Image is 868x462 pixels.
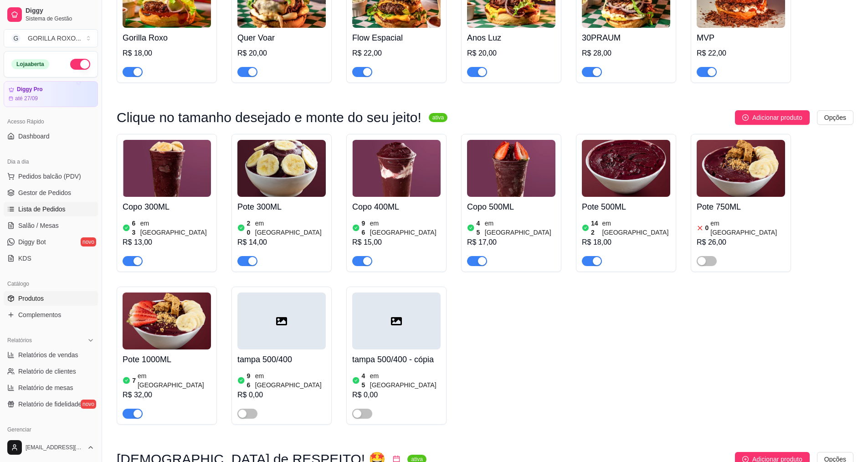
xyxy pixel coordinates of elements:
[582,48,670,59] div: R$ 28,00
[352,200,441,213] h4: Copo 400ML
[70,59,90,70] button: Alterar Status
[123,390,211,400] div: R$ 32,00
[237,31,326,44] h4: Quer Voar
[4,291,98,306] a: Produtos
[17,86,43,93] article: Diggy Pro
[4,154,98,169] div: Dia a dia
[247,219,253,237] article: 20
[18,294,44,303] span: Produtos
[255,219,326,237] article: em [GEOGRAPHIC_DATA]
[697,31,785,44] h4: MVP
[18,188,71,197] span: Gestor de Pedidos
[138,371,211,390] article: em [GEOGRAPHIC_DATA]
[18,221,59,230] span: Salão / Mesas
[4,277,98,291] div: Catálogo
[15,95,38,102] article: até 27/09
[140,219,211,237] article: em [GEOGRAPHIC_DATA]
[582,200,670,213] h4: Pote 500ML
[18,132,50,141] span: Dashboard
[237,237,326,248] div: R$ 14,00
[237,48,326,59] div: R$ 20,00
[237,353,326,366] h4: tampa 500/400
[11,34,21,43] span: G
[18,205,66,214] span: Lista de Pedidos
[362,219,368,237] article: 96
[705,223,709,232] article: 0
[117,112,421,123] h3: Clique no tamanho desejado e monte do seu jeito!
[26,444,83,451] span: [EMAIL_ADDRESS][DOMAIN_NAME]
[132,219,139,237] article: 63
[7,337,32,344] span: Relatórios
[467,237,555,248] div: R$ 17,00
[697,140,785,197] img: product-image
[591,219,601,237] article: 142
[352,237,441,248] div: R$ 15,00
[18,254,31,263] span: KDS
[4,202,98,216] a: Lista de Pedidos
[582,140,670,197] img: product-image
[4,235,98,249] a: Diggy Botnovo
[697,48,785,59] div: R$ 22,00
[4,169,98,184] button: Pedidos balcão (PDV)
[4,29,98,47] button: Select a team
[485,219,555,237] article: em [GEOGRAPHIC_DATA]
[352,353,441,366] h4: tampa 500/400 - cópia
[28,34,81,43] div: GORILLA ROXO ...
[123,31,211,44] h4: Gorilla Roxo
[4,114,98,129] div: Acesso Rápido
[4,380,98,395] a: Relatório de mesas
[237,200,326,213] h4: Pote 300ML
[4,348,98,362] a: Relatórios de vendas
[18,237,46,246] span: Diggy Bot
[11,59,49,69] div: Loja aberta
[123,48,211,59] div: R$ 18,00
[602,219,670,237] article: em [GEOGRAPHIC_DATA]
[824,113,846,123] span: Opções
[817,110,853,125] button: Opções
[4,81,98,107] a: Diggy Proaté 27/09
[735,110,810,125] button: Adicionar produto
[467,31,555,44] h4: Anos Luz
[477,219,483,237] article: 45
[752,113,802,123] span: Adicionar produto
[4,185,98,200] a: Gestor de Pedidos
[18,172,81,181] span: Pedidos balcão (PDV)
[362,371,368,390] article: 45
[4,4,98,26] a: DiggySistema de Gestão
[18,350,78,359] span: Relatórios de vendas
[742,114,749,121] span: plus-circle
[582,31,670,44] h4: 30PRAUM
[697,200,785,213] h4: Pote 750ML
[352,31,441,44] h4: Flow Espacial
[132,376,136,385] article: 7
[18,310,61,319] span: Complementos
[697,237,785,248] div: R$ 26,00
[247,371,253,390] article: 96
[352,140,441,197] img: product-image
[352,390,441,400] div: R$ 0,00
[18,367,76,376] span: Relatório de clientes
[4,364,98,379] a: Relatório de clientes
[237,390,326,400] div: R$ 0,00
[26,7,94,15] span: Diggy
[370,371,441,390] article: em [GEOGRAPHIC_DATA]
[429,113,447,122] sup: ativa
[123,140,211,197] img: product-image
[123,200,211,213] h4: Copo 300ML
[123,237,211,248] div: R$ 13,00
[237,140,326,197] img: product-image
[710,219,785,237] article: em [GEOGRAPHIC_DATA]
[4,129,98,144] a: Dashboard
[4,218,98,233] a: Salão / Mesas
[370,219,441,237] article: em [GEOGRAPHIC_DATA]
[467,140,555,197] img: product-image
[123,353,211,366] h4: Pote 1000ML
[467,48,555,59] div: R$ 20,00
[352,48,441,59] div: R$ 22,00
[18,400,82,409] span: Relatório de fidelidade
[467,200,555,213] h4: Copo 500ML
[123,293,211,349] img: product-image
[4,308,98,322] a: Complementos
[582,237,670,248] div: R$ 18,00
[4,397,98,411] a: Relatório de fidelidadenovo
